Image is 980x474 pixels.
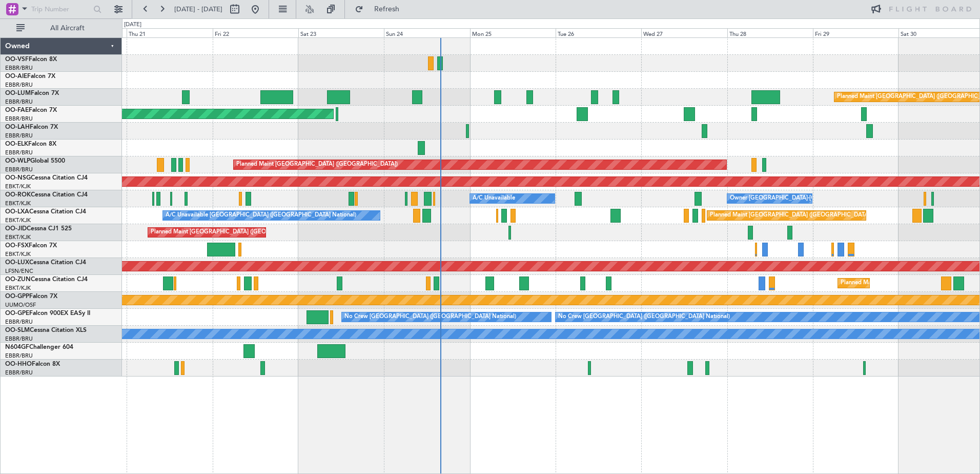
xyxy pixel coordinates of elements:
a: OO-SLMCessna Citation XLS [5,327,87,333]
a: EBBR/BRU [5,98,33,106]
div: Fri 29 [813,28,899,37]
a: OO-NSGCessna Citation CJ4 [5,175,88,181]
a: OO-LXACessna Citation CJ4 [5,209,86,215]
div: Fri 22 [213,28,298,37]
div: Sat 23 [298,28,384,37]
a: EBBR/BRU [5,369,33,377]
span: OO-HHO [5,361,32,367]
input: Trip Number [31,2,90,17]
div: Tue 26 [556,28,641,37]
a: EBBR/BRU [5,352,33,360]
a: OO-HHOFalcon 8X [5,361,60,367]
a: OO-GPPFalcon 7X [5,293,57,300]
a: EBBR/BRU [5,335,33,343]
span: OO-NSG [5,175,31,181]
a: OO-ZUNCessna Citation CJ4 [5,276,88,283]
span: [DATE] - [DATE] [174,5,222,14]
span: OO-ROK [5,192,31,198]
a: OO-LUMFalcon 7X [5,90,59,96]
span: All Aircraft [27,25,108,32]
a: EBBR/BRU [5,115,33,123]
span: OO-AIE [5,73,27,80]
a: OO-LUXCessna Citation CJ4 [5,260,86,266]
a: EBBR/BRU [5,318,33,326]
div: Planned Maint [GEOGRAPHIC_DATA] ([GEOGRAPHIC_DATA]) [151,225,312,240]
a: EBKT/KJK [5,250,31,258]
div: Wed 27 [641,28,727,37]
div: Sun 24 [384,28,469,37]
a: EBBR/BRU [5,149,33,156]
a: EBKT/KJK [5,216,31,224]
div: A/C Unavailable [473,191,515,206]
a: LFSN/ENC [5,267,33,275]
span: OO-VSF [5,56,29,63]
a: EBKT/KJK [5,200,31,207]
a: OO-AIEFalcon 7X [5,73,55,80]
a: OO-WLPGlobal 5500 [5,158,65,164]
span: OO-JID [5,226,27,232]
span: OO-FSX [5,243,29,249]
a: UUMO/OSF [5,301,36,309]
div: A/C Unavailable [GEOGRAPHIC_DATA] ([GEOGRAPHIC_DATA] National) [166,208,356,223]
div: Planned Maint Kortrijk-[GEOGRAPHIC_DATA] [841,275,960,291]
a: OO-ROKCessna Citation CJ4 [5,192,88,198]
a: EBKT/KJK [5,233,31,241]
span: OO-LAH [5,124,30,130]
div: Planned Maint [GEOGRAPHIC_DATA] ([GEOGRAPHIC_DATA]) [236,157,398,172]
a: OO-FAEFalcon 7X [5,107,57,113]
span: Refresh [365,6,409,13]
a: OO-FSXFalcon 7X [5,243,57,249]
div: No Crew [GEOGRAPHIC_DATA] ([GEOGRAPHIC_DATA] National) [558,309,730,325]
span: OO-GPE [5,310,29,317]
a: EBBR/BRU [5,81,33,89]
a: OO-ELKFalcon 8X [5,141,56,147]
span: OO-WLP [5,158,30,164]
div: Thu 28 [727,28,813,37]
span: OO-SLM [5,327,30,333]
span: OO-LUX [5,260,29,266]
a: OO-JIDCessna CJ1 525 [5,226,72,232]
span: OO-ZUN [5,276,31,283]
span: OO-GPP [5,293,29,300]
a: EBKT/KJK [5,284,31,292]
div: No Crew [GEOGRAPHIC_DATA] ([GEOGRAPHIC_DATA] National) [344,309,516,325]
div: Planned Maint [GEOGRAPHIC_DATA] ([GEOGRAPHIC_DATA] National) [710,208,895,223]
div: Mon 25 [470,28,556,37]
a: N604GFChallenger 604 [5,344,73,350]
a: EBKT/KJK [5,183,31,190]
div: Thu 21 [127,28,212,37]
a: EBBR/BRU [5,166,33,173]
button: All Aircraft [11,20,111,36]
span: OO-FAE [5,107,29,113]
span: OO-LUM [5,90,31,96]
div: Owner [GEOGRAPHIC_DATA]-[GEOGRAPHIC_DATA] [730,191,868,206]
span: N604GF [5,344,29,350]
a: EBBR/BRU [5,64,33,72]
button: Refresh [350,1,412,17]
div: [DATE] [124,21,141,29]
a: OO-LAHFalcon 7X [5,124,58,130]
a: OO-VSFFalcon 8X [5,56,57,63]
span: OO-LXA [5,209,29,215]
a: EBBR/BRU [5,132,33,140]
span: OO-ELK [5,141,28,147]
a: OO-GPEFalcon 900EX EASy II [5,310,90,317]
